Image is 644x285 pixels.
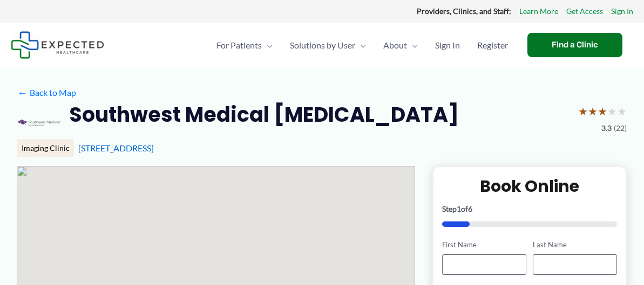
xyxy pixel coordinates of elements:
nav: Primary Site Navigation [208,26,517,64]
label: Last Name [533,240,617,250]
a: Get Access [566,4,603,18]
label: First Name [442,240,526,250]
img: Expected Healthcare Logo - side, dark font, small [11,31,104,59]
span: Register [477,26,508,64]
div: Imaging Clinic [17,139,74,157]
span: 3.3 [601,121,612,135]
span: ★ [617,101,627,121]
span: Sign In [435,26,460,64]
a: [STREET_ADDRESS] [78,143,154,153]
strong: Providers, Clinics, and Staff: [417,6,511,16]
a: Sign In [611,4,633,18]
span: Menu Toggle [262,26,273,64]
a: Register [469,26,517,64]
span: 1 [457,204,461,213]
span: Menu Toggle [407,26,418,64]
a: Sign In [426,26,469,64]
span: About [383,26,407,64]
span: (22) [614,121,627,135]
a: ←Back to Map [17,85,76,101]
h2: Southwest Medical [MEDICAL_DATA] [69,101,459,128]
span: ★ [578,101,588,121]
p: Step of [442,205,617,213]
span: For Patients [216,26,262,64]
a: Find a Clinic [527,33,622,57]
span: ★ [588,101,598,121]
span: Solutions by User [290,26,355,64]
a: Learn More [519,4,558,18]
span: ★ [598,101,607,121]
a: For PatientsMenu Toggle [208,26,281,64]
span: Menu Toggle [355,26,366,64]
span: 6 [468,204,472,213]
a: Solutions by UserMenu Toggle [281,26,375,64]
span: ★ [607,101,617,121]
span: ← [17,87,28,98]
h2: Book Online [442,176,617,197]
a: AboutMenu Toggle [375,26,426,64]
